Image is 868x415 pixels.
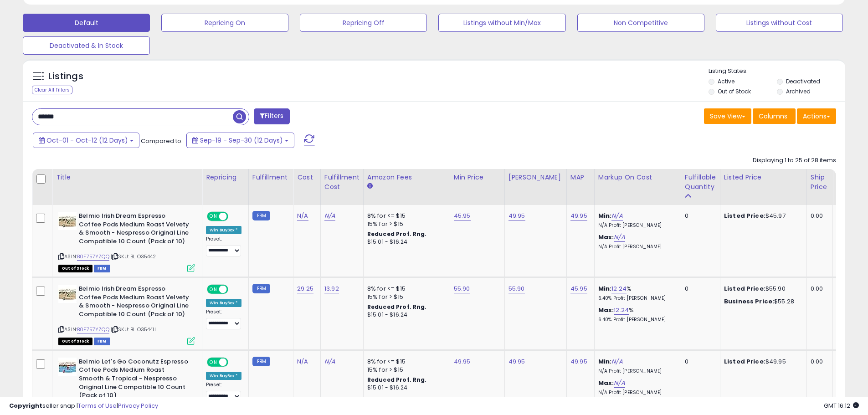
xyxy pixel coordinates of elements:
div: 0 [685,285,713,293]
div: $45.97 [724,212,800,220]
span: OFF [227,286,241,293]
span: OFF [227,213,241,220]
b: Min: [598,357,612,366]
a: 49.95 [508,357,525,366]
div: % [598,285,674,302]
label: Out of Stock [718,87,751,95]
div: Ship Price [811,173,829,192]
a: N/A [611,357,622,366]
small: FBM [252,211,270,220]
a: N/A [611,211,622,220]
span: Compared to: [141,137,183,145]
div: Listed Price [724,173,803,182]
a: 55.90 [508,284,525,293]
div: 0.00 [811,358,826,366]
a: Privacy Policy [118,401,158,410]
a: 49.95 [508,211,525,220]
button: Oct-01 - Oct-12 (12 Days) [33,133,139,148]
a: N/A [324,211,335,220]
label: Active [718,77,734,85]
div: 8% for <= $15 [367,358,443,366]
a: 49.95 [454,357,471,366]
small: FBM [252,357,270,366]
a: N/A [614,233,625,242]
div: 0 [685,212,713,220]
div: 15% for > $15 [367,293,443,301]
small: Amazon Fees. [367,182,373,190]
div: $49.95 [724,358,800,366]
a: 45.95 [570,284,587,293]
b: Belmio Irish Dream Espresso Coffee Pods Medium Roast Velvety & Smooth - Nespresso Original Line C... [79,212,190,248]
b: Reduced Prof. Rng. [367,303,427,311]
button: Repricing Off [300,14,427,32]
div: Fulfillment [252,173,289,182]
img: 51-V6tn+U7L._SL40_.jpg [58,358,77,376]
a: 12.24 [614,306,629,315]
div: 0 [685,358,713,366]
button: Listings without Min/Max [438,14,565,32]
button: Columns [753,108,796,124]
div: Clear All Filters [32,86,72,94]
span: All listings that are currently out of stock and unavailable for purchase on Amazon [58,265,92,272]
div: Amazon Fees [367,173,446,182]
span: All listings that are currently out of stock and unavailable for purchase on Amazon [58,338,92,345]
a: B0F757YZQQ [77,253,109,261]
b: Max: [598,233,614,241]
b: Listed Price: [724,284,765,293]
div: 8% for <= $15 [367,285,443,293]
a: N/A [297,357,308,366]
div: [PERSON_NAME] [508,173,563,182]
a: 29.25 [297,284,313,293]
b: Business Price: [724,297,774,306]
div: ASIN: [58,212,195,271]
div: 15% for > $15 [367,220,443,228]
button: Default [23,14,150,32]
b: Listed Price: [724,211,765,220]
a: B0F757YZQQ [77,326,109,333]
img: 41W6r8qSpSL._SL40_.jpg [58,212,77,230]
div: $15.01 - $16.24 [367,384,443,392]
span: Columns [759,112,787,121]
div: Preset: [206,236,241,256]
div: Preset: [206,309,241,329]
div: 0.00 [811,212,826,220]
p: 6.40% Profit [PERSON_NAME] [598,317,674,323]
div: % [598,306,674,323]
div: MAP [570,173,591,182]
button: Deactivated & In Stock [23,36,150,55]
b: Reduced Prof. Rng. [367,376,427,384]
label: Archived [786,87,811,95]
p: N/A Profit [PERSON_NAME] [598,368,674,374]
div: Markup on Cost [598,173,677,182]
h5: Listings [48,70,83,83]
th: The percentage added to the cost of goods (COGS) that forms the calculator for Min & Max prices. [594,169,681,205]
div: Repricing [206,173,245,182]
p: Listing States: [709,67,845,76]
div: $55.28 [724,297,800,306]
div: Win BuyBox * [206,226,241,234]
span: 2025-10-14 16:12 GMT [824,401,859,410]
span: Sep-19 - Sep-30 (12 Days) [200,136,283,145]
button: Sep-19 - Sep-30 (12 Days) [186,133,294,148]
div: Displaying 1 to 25 of 28 items [753,156,836,165]
div: Fulfillable Quantity [685,173,716,192]
a: 49.95 [570,211,587,220]
a: 45.95 [454,211,471,220]
button: Filters [254,108,289,124]
span: | SKU: BLIO35442I [111,253,158,260]
span: ON [208,213,219,220]
a: Terms of Use [78,401,117,410]
a: 12.24 [611,284,627,293]
div: Preset: [206,382,241,402]
div: Title [56,173,198,182]
p: N/A Profit [PERSON_NAME] [598,222,674,229]
div: $55.90 [724,285,800,293]
b: Max: [598,306,614,314]
p: 6.40% Profit [PERSON_NAME] [598,295,674,302]
b: Listed Price: [724,357,765,366]
a: N/A [297,211,308,220]
button: Non Competitive [577,14,704,32]
button: Actions [797,108,836,124]
div: Min Price [454,173,501,182]
b: Max: [598,379,614,387]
